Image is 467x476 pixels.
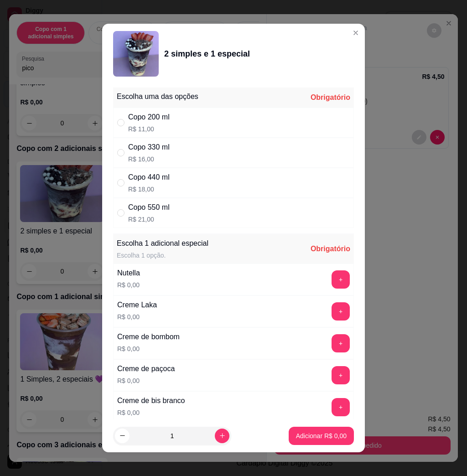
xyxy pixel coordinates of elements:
[128,185,170,194] p: R$ 18,00
[215,429,229,443] button: increase-product-quantity
[296,431,347,440] p: Adicionar R$ 0,00
[117,408,185,417] p: R$ 0,00
[128,202,170,213] div: Copo 550 ml
[117,238,208,249] div: Escolha 1 adicional especial
[128,112,170,123] div: Copo 200 ml
[117,91,198,102] div: Escolha uma das opções
[128,215,170,224] p: R$ 21,00
[117,344,180,353] p: R$ 0,00
[128,124,170,134] p: R$ 11,00
[128,172,170,183] div: Copo 440 ml
[117,331,180,342] div: Creme de bombom
[117,280,140,290] p: R$ 0,00
[348,26,363,40] button: Close
[128,155,170,164] p: R$ 16,00
[311,243,350,254] div: Obrigatório
[117,251,208,260] div: Escolha 1 opção.
[115,429,130,443] button: decrease-product-quantity
[332,270,350,289] button: add
[332,334,350,352] button: add
[289,427,354,445] button: Adicionar R$ 0,00
[117,300,157,310] div: Creme Laka
[128,142,170,153] div: Copo 330 ml
[117,268,140,279] div: Nutella
[332,398,350,416] button: add
[113,31,159,77] img: product-image
[164,47,250,60] div: 2 simples e 1 especial
[332,366,350,384] button: add
[117,363,175,374] div: Creme de paçoca
[332,302,350,321] button: add
[117,395,185,406] div: Creme de bis branco
[311,92,350,103] div: Obrigatório
[117,312,157,321] p: R$ 0,00
[117,376,175,385] p: R$ 0,00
